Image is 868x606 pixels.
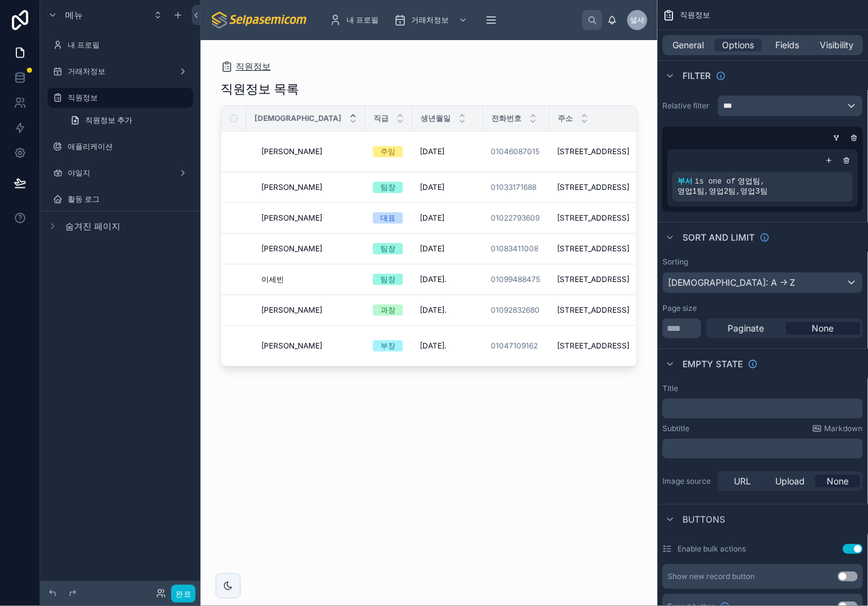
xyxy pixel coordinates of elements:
span: Paginate [728,322,765,335]
font: 주소 [558,113,573,123]
font: [DATE]. [420,341,446,350]
font: [STREET_ADDRESS] [557,341,629,350]
a: 내 프로필 [48,35,193,55]
label: Sorting [662,257,688,267]
font: [PERSON_NAME] [261,213,322,222]
font: 직원정보 [236,61,271,71]
a: 01047109162 [491,341,538,351]
font: 내 프로필 [68,40,100,50]
a: 01046087015 [491,147,540,157]
span: Markdown [825,424,863,434]
span: None [812,322,834,335]
font: [STREET_ADDRESS] [557,213,629,222]
label: Subtitle [662,424,689,434]
button: 완료 [171,585,196,603]
span: is one of [695,177,736,186]
font: 주임 [380,147,395,156]
font: [STREET_ADDRESS] [557,305,629,315]
font: 숨겨진 페이지 [65,221,120,231]
span: Upload [776,475,805,488]
a: 직원정보 [48,88,193,108]
font: 전화번호 [491,113,521,123]
font: 이세빈 [261,274,284,284]
label: Title [662,384,678,394]
span: Visibility [820,39,854,51]
button: [DEMOGRAPHIC_DATA]: A -> Z [662,272,863,293]
a: 거래처정보 [48,61,193,81]
a: 직원정보 [221,60,271,73]
font: [STREET_ADDRESS] [557,274,629,284]
span: Fields [776,39,800,51]
div: 스크롤 가능한 콘텐츠 [319,6,582,34]
font: [DATE] [420,213,444,222]
font: 야일지 [68,168,90,177]
font: 직급 [374,113,389,123]
font: 활동 로그 [68,194,100,204]
span: URL [735,475,751,488]
font: 01047109162 [491,341,538,350]
font: 01099488475 [491,274,540,284]
font: 팀장 [380,274,395,284]
font: 내 프로필 [347,15,379,24]
font: [PERSON_NAME] [261,182,322,192]
font: [DATE] [420,147,444,156]
font: 과장 [380,305,395,315]
font: 애플리케이션 [68,142,113,151]
span: Buttons [682,513,725,526]
a: 애플리케이션 [48,137,193,157]
font: [PERSON_NAME] [261,305,322,315]
span: Empty state [682,358,743,370]
span: 직원정보 [680,10,710,20]
span: , [761,177,765,186]
a: 01033171688 [491,182,536,192]
font: 팀장 [380,244,395,253]
img: 앱 로고 [211,10,309,30]
div: scrollable content [662,399,863,419]
div: Show new record button [667,572,755,582]
font: 셀세 [630,15,645,24]
span: None [827,475,849,488]
font: 01022793609 [491,213,540,222]
a: 01099488475 [491,274,540,285]
font: 직원정보 목록 [221,81,299,97]
label: Image source [662,476,713,486]
label: Relative filter [662,101,713,111]
a: 내 프로필 [325,9,387,31]
a: 01083411008 [491,244,538,254]
font: 완료 [175,589,191,598]
span: , [736,187,741,196]
font: 거래처정보 [68,66,105,76]
a: 거래처정보 [390,9,474,31]
font: 팀장 [380,182,395,192]
font: 부장 [380,341,395,350]
div: [DEMOGRAPHIC_DATA]: A -> Z [663,273,862,293]
font: 메뉴 [65,9,83,20]
font: [STREET_ADDRESS] [557,182,629,192]
font: 생년월일 [421,113,451,123]
font: [DATE] [420,244,444,253]
font: [DATE] [420,182,444,192]
font: 거래처정보 [411,15,449,24]
a: 활동 로그 [48,189,193,209]
font: [STREET_ADDRESS] [557,244,629,253]
a: 01092832680 [491,305,540,315]
font: [DATE]. [420,274,446,284]
span: Sort And Limit [682,231,755,244]
span: Options [722,39,754,51]
font: [PERSON_NAME] [261,341,322,350]
font: [PERSON_NAME] [261,244,322,253]
font: [PERSON_NAME] [261,147,322,156]
label: Page size [662,303,697,313]
font: 01083411008 [491,244,538,253]
a: 직원정보 추가 [63,110,193,130]
font: [STREET_ADDRESS] [557,147,629,156]
a: 야일지 [48,163,193,183]
span: 직원정보 추가 [85,115,132,125]
div: scrollable content [662,439,863,459]
font: 대표 [380,213,395,222]
font: 직원정보 [68,93,98,102]
a: 01022793609 [491,213,540,223]
span: General [673,39,704,51]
